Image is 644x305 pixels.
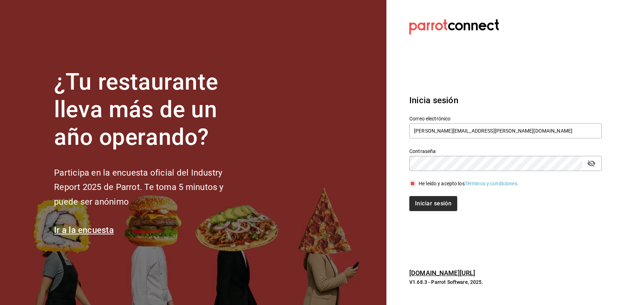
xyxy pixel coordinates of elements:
a: [DOMAIN_NAME][URL] [409,269,475,277]
h1: ¿Tu restaurante lleva más de un año operando? [54,68,247,151]
h2: Participa en la encuesta oficial del Industry Report 2025 de Parrot. Te toma 5 minutos y puede se... [54,166,247,209]
div: He leído y acepto los [419,180,519,187]
label: Contraseña [409,149,602,154]
input: Ingresa tu correo electrónico [409,123,602,138]
label: Correo electrónico [409,116,602,121]
button: Iniciar sesión [409,196,457,211]
a: Términos y condiciones. [465,181,519,186]
p: V1.68.3 - Parrot Software, 2025. [409,278,602,286]
h3: Inicia sesión [409,94,602,107]
button: passwordField [585,157,597,170]
a: Ir a la encuesta [54,225,114,235]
